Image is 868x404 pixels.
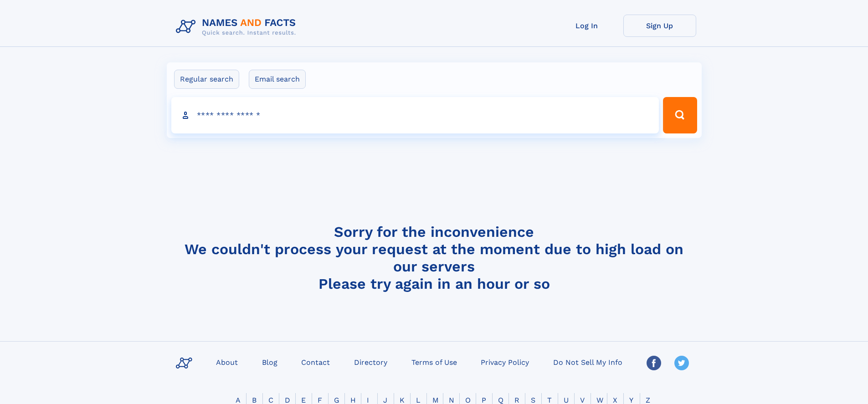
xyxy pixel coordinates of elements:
a: Contact [298,355,334,368]
a: Blog [258,355,281,368]
a: Privacy Policy [477,355,533,368]
a: About [212,355,241,368]
a: Do Not Sell My Info [550,355,626,368]
img: Twitter [674,356,689,370]
input: search input [171,97,659,133]
a: Log In [550,15,623,37]
label: Email search [249,70,306,89]
label: Regular search [174,70,239,89]
a: Directory [350,355,391,368]
a: Sign Up [623,15,696,37]
img: Facebook [647,356,661,370]
img: Logo Names and Facts [172,15,303,39]
button: Search Button [663,97,697,133]
a: Terms of Use [408,355,461,368]
h4: Sorry for the inconvenience We couldn't process your request at the moment due to high load on ou... [172,223,696,292]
